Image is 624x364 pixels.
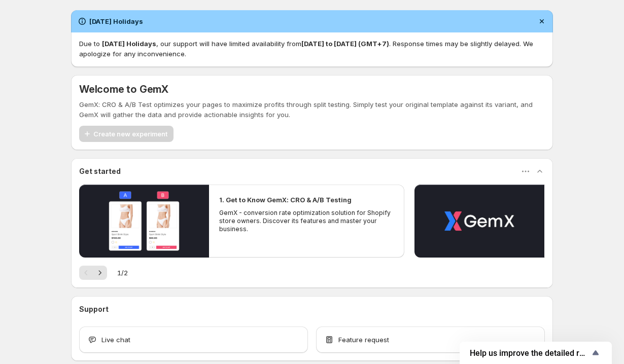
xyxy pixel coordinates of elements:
button: Next [93,266,107,280]
strong: [DATE] to [DATE] (GMT+7) [301,40,389,48]
p: Due to , our support will have limited availability from . Response times may be slightly delayed... [79,39,545,59]
button: Play video [414,185,544,258]
span: Help us improve the detailed report for A/B campaigns [470,348,590,358]
h2: 1. Get to Know GemX: CRO & A/B Testing [219,195,352,205]
p: GemX: CRO & A/B Test optimizes your pages to maximize profits through split testing. Simply test ... [79,99,545,120]
span: Feature request [338,335,389,345]
p: GemX - conversion rate optimization solution for Shopify store owners. Discover its features and ... [219,209,394,233]
span: 1 / 2 [117,268,128,278]
h2: [DATE] Holidays [89,16,143,26]
button: Dismiss notification [535,14,549,28]
h5: Welcome to GemX [79,83,168,95]
span: Live chat [101,335,130,345]
strong: [DATE] Holidays [102,40,156,48]
button: Play video [79,185,209,258]
nav: Pagination [79,266,107,280]
h3: Get started [79,166,121,176]
button: Show survey - Help us improve the detailed report for A/B campaigns [470,347,602,359]
h3: Support [79,304,109,314]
